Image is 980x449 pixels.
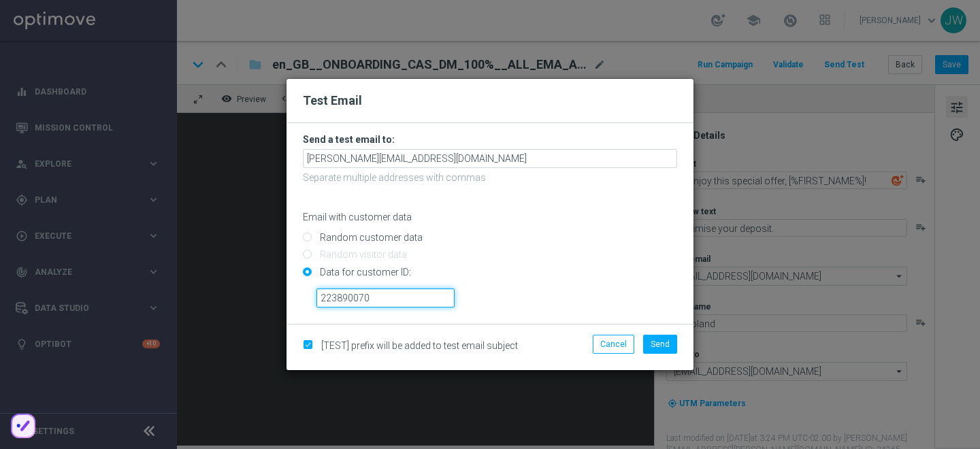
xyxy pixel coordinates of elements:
h2: Test Email [303,93,677,109]
h3: Send a test email to: [303,133,677,146]
label: Random customer data [316,231,423,244]
button: Send [643,335,677,354]
span: Send [651,339,670,349]
p: Email with customer data [303,211,677,223]
p: Separate multiple addresses with commas [303,171,677,184]
span: [TEST] prefix will be added to test email subject [321,340,518,351]
button: Cancel [593,335,634,354]
input: Enter ID [316,288,455,307]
